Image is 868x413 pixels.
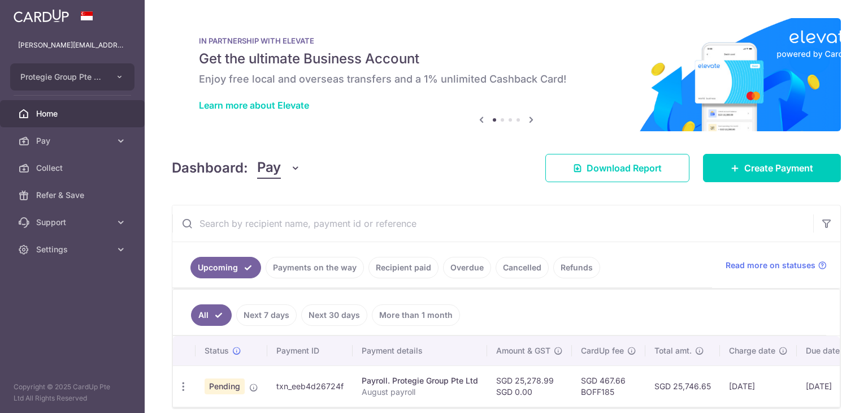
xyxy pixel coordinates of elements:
button: Pay [257,157,301,179]
th: Payment details [353,336,487,365]
span: Create Payment [744,161,813,175]
p: August payroll [362,386,478,398]
a: All [191,304,232,326]
span: Refer & Save [36,190,111,201]
span: CardUp fee [581,345,624,356]
h6: Enjoy free local and overseas transfers and a 1% unlimited Cashback Card! [199,72,814,86]
th: Payment ID [267,336,353,365]
span: Pay [36,135,111,147]
a: More than 1 month [372,304,460,326]
span: Read more on statuses [726,260,815,271]
span: Status [205,345,229,356]
span: Settings [36,244,111,255]
h4: Dashboard: [172,158,248,178]
input: Search by recipient name, payment id or reference [172,205,813,242]
td: SGD 25,278.99 SGD 0.00 [487,365,572,407]
a: Next 7 days [236,304,297,326]
span: Total amt. [654,345,692,356]
p: [PERSON_NAME][EMAIL_ADDRESS][DOMAIN_NAME] [18,40,127,51]
a: Download Report [545,154,689,182]
span: Protegie Group Pte Ltd [20,71,104,83]
span: Support [36,217,111,228]
a: Recipient paid [368,257,439,278]
span: Pay [257,157,281,179]
td: SGD 467.66 BOFF185 [572,365,645,407]
a: Next 30 days [301,304,367,326]
td: [DATE] [797,365,861,407]
button: Protegie Group Pte Ltd [10,63,134,91]
td: SGD 25,746.65 [645,365,720,407]
p: IN PARTNERSHIP WITH ELEVATE [199,36,814,45]
h5: Get the ultimate Business Account [199,50,814,68]
iframe: Opens a widget where you can find more information [796,379,857,407]
a: Refunds [553,257,600,278]
span: Amount & GST [496,345,550,356]
img: Renovation banner [172,18,841,131]
div: Payroll. Protegie Group Pte Ltd [362,375,478,386]
a: Upcoming [190,257,261,278]
a: Cancelled [496,257,549,278]
a: Overdue [443,257,491,278]
a: Create Payment [703,154,841,182]
img: CardUp [14,9,69,23]
span: Home [36,108,111,119]
span: Pending [205,378,245,394]
span: Download Report [587,161,662,175]
td: [DATE] [720,365,797,407]
span: Due date [806,345,840,356]
a: Learn more about Elevate [199,100,309,111]
span: Collect [36,162,111,174]
span: Charge date [729,345,775,356]
td: txn_eeb4d26724f [267,365,353,407]
a: Read more on statuses [726,260,827,271]
a: Payments on the way [266,257,364,278]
